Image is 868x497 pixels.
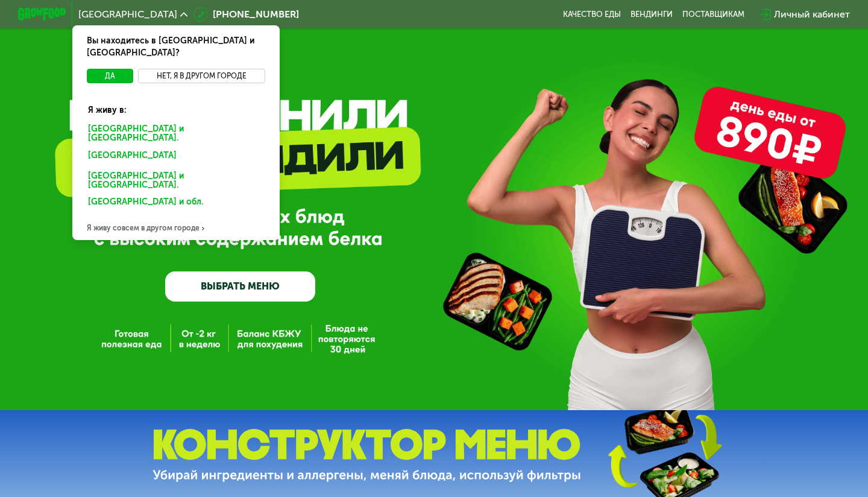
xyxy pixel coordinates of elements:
[80,194,268,214] div: [GEOGRAPHIC_DATA] и обл.
[138,69,265,83] button: Нет, я в другом городе
[165,271,315,302] a: ВЫБРАТЬ МЕНЮ
[80,121,272,147] div: [GEOGRAPHIC_DATA] и [GEOGRAPHIC_DATA].
[682,10,744,19] div: поставщикам
[631,10,673,19] a: Вендинги
[87,69,133,83] button: Да
[80,95,272,116] div: Я живу в:
[80,148,268,167] div: [GEOGRAPHIC_DATA]
[193,7,299,22] a: [PHONE_NUMBER]
[78,10,177,19] span: [GEOGRAPHIC_DATA]
[563,10,621,19] a: Качество еды
[774,7,850,22] div: Личный кабинет
[80,168,272,194] div: [GEOGRAPHIC_DATA] и [GEOGRAPHIC_DATA].
[72,216,280,240] div: Я живу совсем в другом городе
[72,25,280,69] div: Вы находитесь в [GEOGRAPHIC_DATA] и [GEOGRAPHIC_DATA]?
